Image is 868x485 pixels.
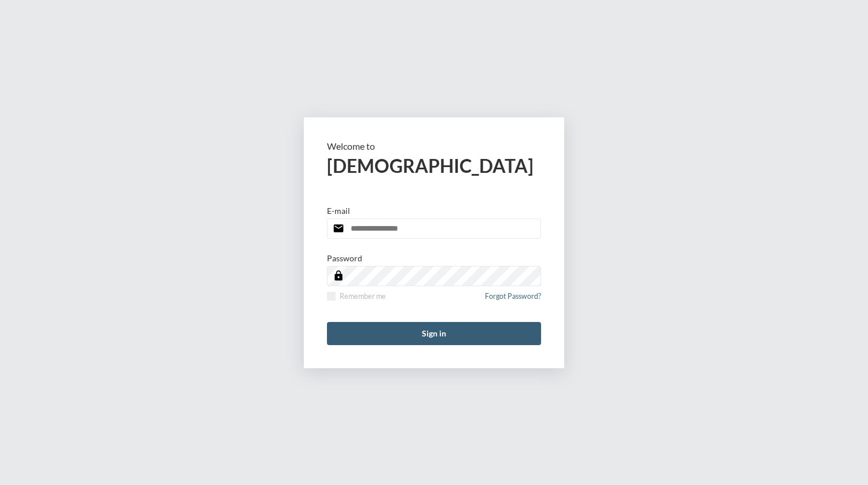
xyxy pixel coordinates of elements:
[327,154,541,177] h2: [DEMOGRAPHIC_DATA]
[327,253,362,263] p: Password
[327,292,386,301] label: Remember me
[327,322,541,345] button: Sign in
[327,140,541,151] p: Welcome to
[485,292,541,308] a: Forgot Password?
[327,206,350,216] p: E-mail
